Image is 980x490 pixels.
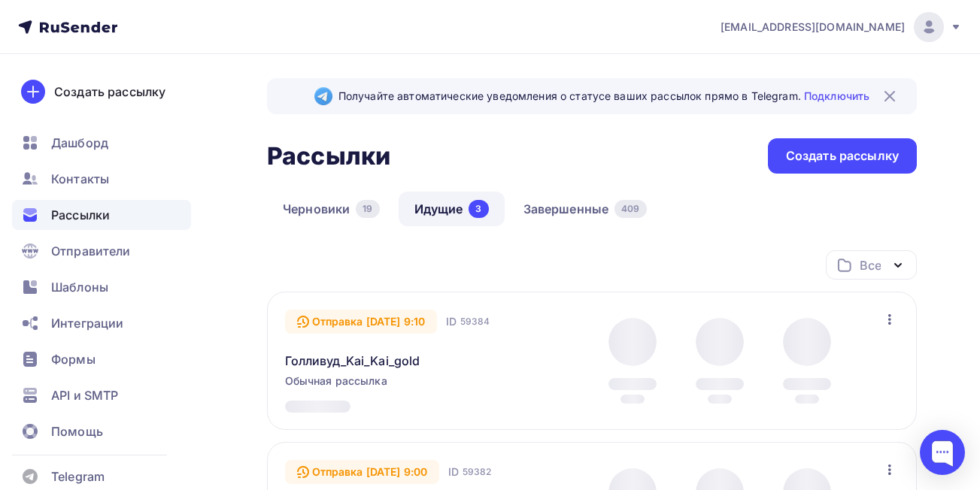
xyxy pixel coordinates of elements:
span: ID [446,314,457,329]
button: Все [826,250,917,280]
div: 409 [614,200,646,218]
a: Черновики19 [267,192,396,226]
span: API и SMTP [51,386,118,404]
span: [EMAIL_ADDRESS][DOMAIN_NAME] [721,20,905,35]
div: Все [860,256,881,274]
div: 3 [469,200,488,218]
div: Отправка [DATE] 9:10 [285,310,438,334]
span: Отправители [51,242,131,260]
div: 19 [356,200,379,218]
a: Шаблоны [12,272,191,302]
span: Интеграции [51,314,123,332]
a: Идущие3 [399,192,505,226]
a: Формы [12,344,191,374]
span: Контакты [51,170,109,188]
span: Обычная рассылка [285,374,387,389]
span: Рассылки [51,206,110,224]
a: Подключить [804,89,869,102]
div: Создать рассылку [54,83,165,101]
span: 59382 [463,464,492,479]
img: Telegram [314,87,332,105]
div: Отправка [DATE] 9:00 [285,460,440,484]
a: Контакты [12,164,191,194]
span: Помощь [51,422,103,440]
a: Завершенные409 [508,192,663,226]
a: Отправители [12,236,191,266]
a: Дашборд [12,128,191,158]
a: Рассылки [12,200,191,230]
span: Шаблоны [51,278,108,296]
span: Telegram [51,467,105,485]
h2: Рассылки [267,141,390,171]
span: ID [448,464,459,479]
a: Голливуд_Kai_Kai_gold [285,352,420,370]
span: Получайте автоматические уведомления о статусе ваших рассылок прямо в Telegram. [338,89,869,104]
div: Создать рассылку [786,147,899,165]
a: [EMAIL_ADDRESS][DOMAIN_NAME] [721,12,962,42]
span: Формы [51,350,96,368]
span: Дашборд [51,134,108,152]
span: 59384 [460,314,490,329]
